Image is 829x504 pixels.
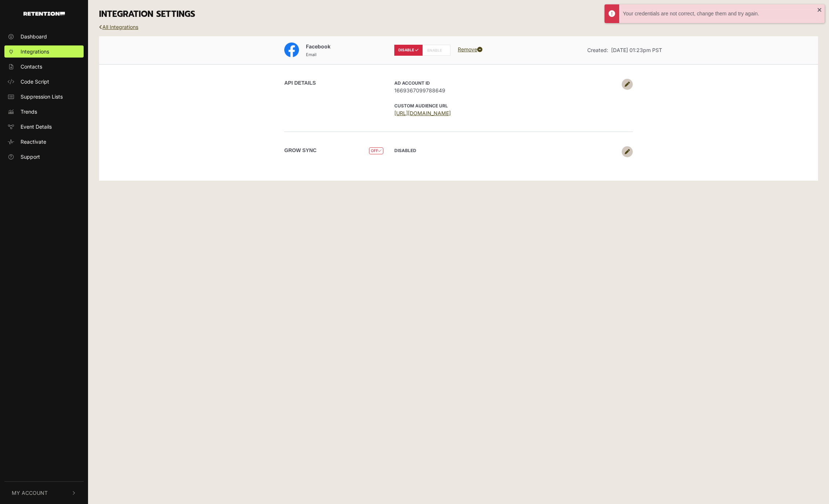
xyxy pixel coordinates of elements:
button: My Account [4,482,84,504]
a: [URL][DOMAIN_NAME] [394,110,451,116]
a: Event Details [4,121,84,133]
label: ENABLE [422,45,450,56]
span: Suppression Lists [21,93,63,100]
span: My Account [12,489,48,497]
img: Retention.com [23,12,65,16]
span: Created: [587,47,608,53]
span: OFF [369,147,383,154]
label: API DETAILS [284,79,316,87]
span: Support [21,153,40,161]
strong: AD Account ID [394,80,430,86]
span: Code Script [21,78,49,85]
a: Reactivate [4,136,84,148]
a: Trends [4,106,84,118]
div: Your credentials are not correct, change them and try again. [623,10,817,18]
a: All Integrations [99,24,138,30]
label: DISABLE [394,45,423,56]
span: Reactivate [21,138,46,146]
a: Dashboard [4,30,84,43]
span: Dashboard [21,33,47,40]
strong: CUSTOM AUDIENCE URL [394,103,448,108]
span: 1669367099788649 [394,87,618,94]
strong: DISABLED [394,148,416,153]
span: Trends [21,108,37,115]
h3: INTEGRATION SETTINGS [99,9,818,19]
img: Facebook [284,43,299,57]
label: Grow Sync [284,147,317,154]
span: Contacts [21,63,42,70]
a: Contacts [4,60,84,73]
a: Support [4,151,84,163]
a: Remove [458,46,482,52]
span: Event Details [21,123,52,130]
a: Code Script [4,76,84,88]
span: Facebook [306,43,330,49]
span: Integrations [21,48,49,55]
small: Email [306,52,317,57]
a: Suppression Lists [4,91,84,103]
span: [DATE] 01:23pm PST [611,47,662,53]
a: Integrations [4,45,84,58]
